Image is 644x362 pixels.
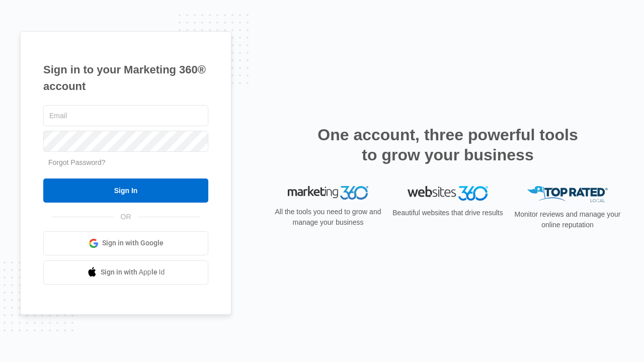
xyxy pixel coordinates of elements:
[101,267,165,278] span: Sign in with Apple Id
[43,231,208,255] a: Sign in with Google
[43,61,208,95] h1: Sign in to your Marketing 360® account
[43,260,208,285] a: Sign in with Apple Id
[527,186,608,203] img: Top Rated Local
[391,208,504,218] p: Beautiful websites that drive results
[102,238,164,248] span: Sign in with Google
[288,186,368,200] img: Marketing 360
[314,125,581,165] h2: One account, three powerful tools to grow your business
[272,207,384,228] p: All the tools you need to grow and manage your business
[114,212,138,222] span: OR
[43,178,208,203] input: Sign In
[408,186,488,201] img: Websites 360
[48,158,106,166] a: Forgot Password?
[43,105,208,126] input: Email
[511,209,624,230] p: Monitor reviews and manage your online reputation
